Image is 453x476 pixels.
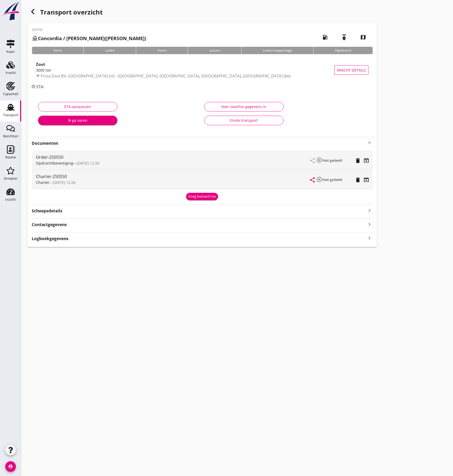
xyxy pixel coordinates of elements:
[209,104,279,109] div: Voer laad/los gegevens in
[36,67,334,73] div: 3000 ton
[36,84,44,89] span: ETA:
[36,180,310,185] div: —
[309,177,316,183] i: share
[356,30,371,45] i: map
[38,102,117,111] button: ETA aanpassen
[36,154,310,160] div: Order-250550
[3,113,19,117] div: Transport
[32,58,373,82] a: Zout3000 tonFrisia Zout BV, [GEOGRAPHIC_DATA] (nl) - [GEOGRAPHIC_DATA], [GEOGRAPHIC_DATA], [GEOGR...
[5,461,16,472] i: account_circle
[363,177,369,183] i: open_in_browser
[322,177,342,182] small: Niet gedeeld
[32,27,146,32] p: 250550
[5,198,16,201] div: Inzicht
[204,102,284,111] button: Voer laad/los gegevens in
[32,47,84,54] div: Varen
[1,1,20,21] img: logo-small.a267ee39.svg
[42,118,113,123] div: Ik ga varen
[136,47,188,54] div: Varen
[316,157,322,163] i: highlight_off
[313,47,372,54] div: Afgeleverd
[5,156,16,159] div: Relatie
[36,180,49,185] span: Charter
[366,207,373,214] i: keyboard_arrow_right
[337,30,352,45] i: emergency_share
[6,50,15,53] div: Kaart
[3,92,19,96] div: Capaciteit
[366,221,373,228] i: keyboard_arrow_right
[334,65,368,75] button: Vracht details
[38,35,105,41] strong: Concordia / [PERSON_NAME]
[84,47,136,54] div: Laden
[186,193,218,200] button: Voeg bestand toe
[209,118,279,123] div: Einde transport
[36,173,310,180] div: Charter-250550
[53,180,76,185] span: [DATE] 12:26
[363,157,369,164] i: open_in_browser
[3,134,18,138] div: Berichten
[355,177,361,183] i: delete
[366,139,373,146] i: keyboard_arrow_up
[32,208,62,214] strong: Scheepsdetails
[36,161,73,166] span: Opdrachtbevestiging
[27,6,377,23] h1: Transport overzicht
[204,116,284,125] button: Einde transport
[43,104,113,109] div: ETA aanpassen
[41,73,290,78] span: Frisia Zout BV, [GEOGRAPHIC_DATA] (nl) - [GEOGRAPHIC_DATA], [GEOGRAPHIC_DATA], [GEOGRAPHIC_DATA],...
[77,161,99,166] span: [DATE] 12:26
[366,235,373,242] i: keyboard_arrow_right
[32,236,68,242] strong: Logboekgegevens
[241,47,313,54] div: Losbon toegevoegd
[32,35,146,42] h2: ([PERSON_NAME])
[36,62,45,67] strong: Zout
[38,116,117,125] button: Ik ga varen
[32,140,366,146] strong: Documenten
[4,177,17,180] div: Groepen
[188,47,241,54] div: Lossen
[188,194,216,199] div: Voeg bestand toe
[355,157,361,164] i: delete
[36,160,310,166] div: —
[322,158,342,163] small: Niet gedeeld
[32,222,67,228] strong: Contactgegevens
[318,30,332,45] i: local_gas_station
[6,71,16,74] div: Vracht
[316,176,322,183] i: highlight_off
[337,67,366,73] span: Vracht details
